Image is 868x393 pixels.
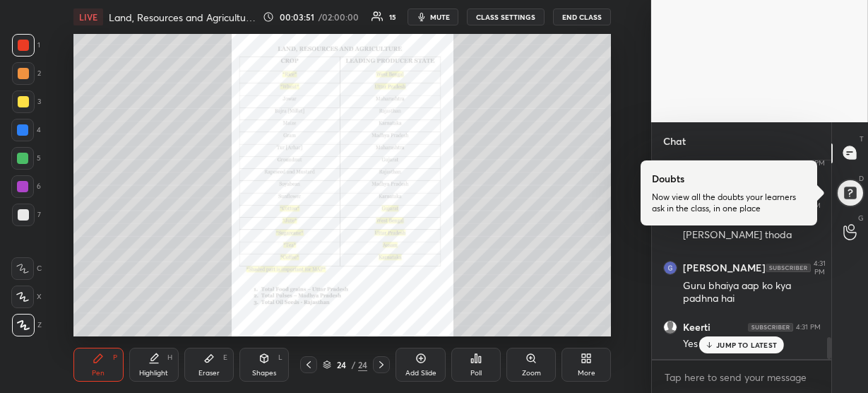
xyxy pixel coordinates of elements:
[716,341,777,349] p: JUMP TO LATEST
[405,370,436,377] div: Add Slide
[11,286,42,308] div: X
[796,323,821,332] div: 4:31 PM
[683,262,766,274] h6: [PERSON_NAME]
[467,8,545,25] button: CLASS SETTINGS
[766,264,811,272] img: 4P8fHbbgJtejmAAAAAElFTkSuQmCC
[334,360,348,369] div: 24
[652,160,832,359] div: grid
[92,370,105,377] div: Pen
[553,8,611,25] button: END CLASS
[223,354,227,361] div: E
[522,370,541,377] div: Zoom
[408,8,458,25] button: mute
[683,216,821,242] div: hellooo di..late ho [PERSON_NAME] thoda
[252,370,276,377] div: Shapes
[11,147,41,170] div: 5
[858,213,864,223] p: G
[683,337,821,351] div: Yes di
[358,358,367,371] div: 24
[278,354,283,361] div: L
[11,119,41,141] div: 4
[748,323,793,332] img: 4P8fHbbgJtejmAAAAAElFTkSuQmCC
[73,8,103,25] div: LIVE
[351,360,355,369] div: /
[113,354,117,361] div: P
[139,370,168,377] div: Highlight
[470,370,482,377] div: Poll
[664,321,677,334] img: default.png
[814,259,826,276] div: 4:31 PM
[683,170,821,184] div: Good evening di
[12,62,41,85] div: 2
[430,12,450,22] span: mute
[860,134,864,144] p: T
[12,90,41,113] div: 3
[683,321,711,334] h6: Keerti
[11,257,42,280] div: C
[683,279,821,306] div: Guru bhaiya aap ko kya padhna hai
[578,370,595,377] div: More
[11,175,41,198] div: 6
[664,262,677,274] img: thumbnail.jpg
[12,34,40,57] div: 1
[109,11,257,24] h4: Land, Resources and Agriculture - 2 | Mastery Course
[198,370,220,377] div: Eraser
[12,204,41,226] div: 7
[389,13,396,20] div: 15
[796,201,821,210] div: 4:31 PM
[859,173,864,184] p: D
[652,122,697,160] p: Chat
[12,314,42,336] div: Z
[167,354,172,361] div: H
